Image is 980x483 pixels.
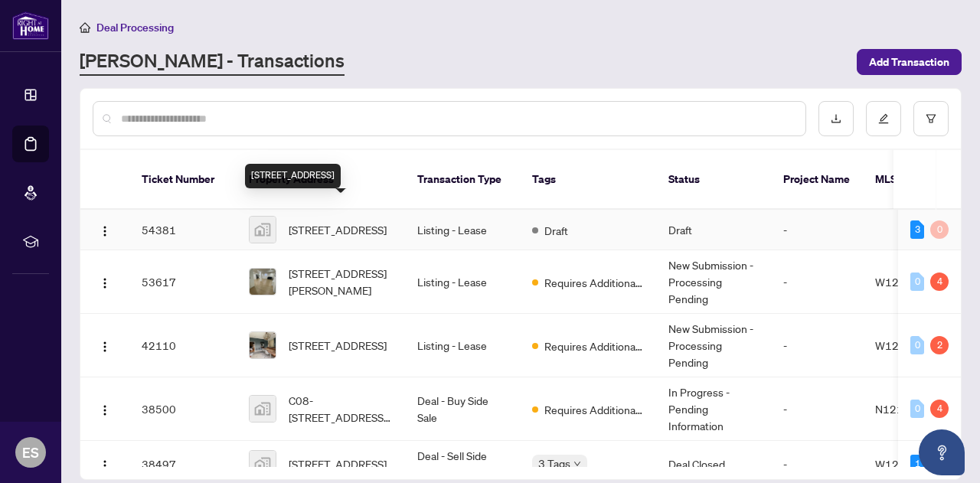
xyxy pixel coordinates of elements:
td: New Submission - Processing Pending [656,314,771,377]
span: Draft [544,222,568,239]
div: 0 [910,273,924,291]
span: Requires Additional Docs [544,274,644,291]
img: thumbnail-img [250,451,276,477]
img: Logo [99,341,111,353]
a: [PERSON_NAME] - Transactions [80,48,345,76]
button: Add Transaction [857,49,962,75]
img: thumbnail-img [250,332,276,358]
td: New Submission - Processing Pending [656,250,771,314]
span: W12200943 [875,457,940,471]
span: W12411372 [875,275,940,289]
span: [STREET_ADDRESS] [289,221,387,238]
span: filter [926,113,936,124]
th: Project Name [771,150,863,210]
span: Requires Additional Docs [544,338,644,354]
span: Add Transaction [869,50,949,74]
th: Tags [520,150,656,210]
div: 1 [910,455,924,473]
th: Transaction Type [405,150,520,210]
span: edit [878,113,889,124]
span: W12258636 [875,338,940,352]
td: In Progress - Pending Information [656,377,771,441]
button: filter [913,101,949,136]
span: N12133436 [875,402,938,416]
td: - [771,314,863,377]
span: Deal Processing [96,21,174,34]
img: Logo [99,404,111,416]
td: 38500 [129,377,237,441]
span: Requires Additional Docs [544,401,644,418]
td: Listing - Lease [405,250,520,314]
div: [STREET_ADDRESS] [245,164,341,188]
div: 0 [930,220,949,239]
img: thumbnail-img [250,396,276,422]
img: thumbnail-img [250,217,276,243]
img: thumbnail-img [250,269,276,295]
div: 3 [910,220,924,239]
span: [STREET_ADDRESS] [289,455,387,472]
img: Logo [99,459,111,472]
div: 2 [930,336,949,354]
div: 4 [930,400,949,418]
img: Logo [99,225,111,237]
span: [STREET_ADDRESS][PERSON_NAME] [289,265,393,299]
td: - [771,377,863,441]
span: home [80,22,90,33]
span: C08-[STREET_ADDRESS][PERSON_NAME][PERSON_NAME] [289,392,393,426]
td: - [771,210,863,250]
th: MLS # [863,150,955,210]
th: Property Address [237,150,405,210]
span: download [831,113,841,124]
button: edit [866,101,901,136]
button: Logo [93,217,117,242]
button: Logo [93,333,117,357]
td: Listing - Lease [405,210,520,250]
button: download [818,101,854,136]
div: 0 [910,336,924,354]
td: Listing - Lease [405,314,520,377]
span: [STREET_ADDRESS] [289,337,387,354]
th: Ticket Number [129,150,237,210]
img: Logo [99,277,111,289]
button: Logo [93,269,117,294]
img: logo [12,11,49,40]
td: 53617 [129,250,237,314]
td: 42110 [129,314,237,377]
td: Draft [656,210,771,250]
button: Open asap [919,429,965,475]
span: ES [22,442,39,463]
span: 3 Tags [538,455,570,472]
td: Deal - Buy Side Sale [405,377,520,441]
td: 54381 [129,210,237,250]
button: Logo [93,397,117,421]
div: 4 [930,273,949,291]
button: Logo [93,452,117,476]
td: - [771,250,863,314]
div: 0 [910,400,924,418]
th: Status [656,150,771,210]
span: down [573,460,581,468]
